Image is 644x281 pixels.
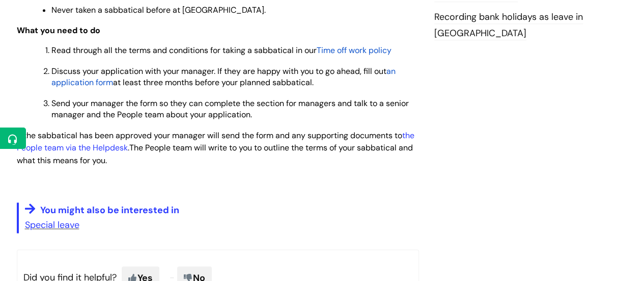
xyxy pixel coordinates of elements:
[17,25,100,36] span: What you need to do
[51,45,317,56] span: Read through all the terms and conditions for taking a sabbatical in our
[51,66,386,76] span: Discuss your application with your manager. If they are happy with you to go ahead, fill out
[317,45,391,56] a: Time off work policy
[51,66,396,88] a: an application form
[25,219,79,231] a: Special leave
[17,130,414,154] span: If the sabbatical has been approved your manager will send the form and any supporting documents ...
[17,142,413,166] span: The People team will write to you to outline the terms of your sabbatical and what this means for...
[113,77,314,88] span: at least three months before your planned sabbatical.
[51,5,266,15] span: Never taken a sabbatical before at [GEOGRAPHIC_DATA].
[40,204,179,216] span: You might also be interested in
[434,11,583,40] a: Recording bank holidays as leave in [GEOGRAPHIC_DATA]
[51,98,409,120] span: Send your manager the form so they can complete the section for managers and talk to a senior man...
